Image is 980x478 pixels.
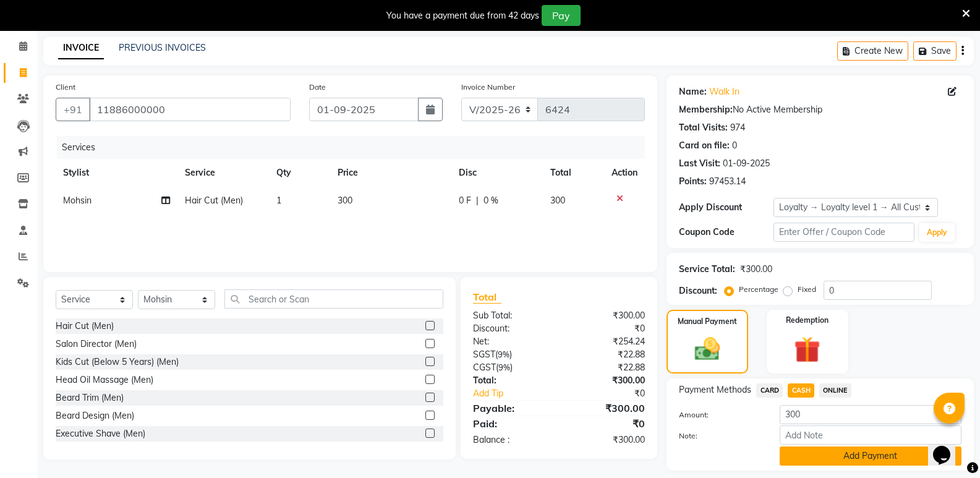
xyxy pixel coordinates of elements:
[56,391,124,404] div: Beard Trim (Men)
[780,405,961,424] input: Amount
[464,433,559,446] div: Balance :
[498,349,509,359] span: 9%
[679,121,728,134] div: Total Visits:
[730,121,745,134] div: 974
[786,333,829,366] img: _gift.svg
[56,82,75,93] label: Client
[56,338,137,351] div: Salon Director (Men)
[461,82,515,93] label: Invoice Number
[786,315,829,326] label: Redemption
[464,416,559,431] div: Paid:
[559,416,654,431] div: ₹0
[542,5,581,26] button: Pay
[56,98,90,121] button: +91
[464,309,559,322] div: Sub Total:
[798,284,816,295] label: Fixed
[780,425,961,445] input: Add Note
[550,195,565,206] span: 300
[473,291,501,304] span: Total
[837,41,908,61] button: Create New
[679,201,773,214] div: Apply Discount
[678,316,737,327] label: Manual Payment
[559,361,654,374] div: ₹22.88
[464,322,559,335] div: Discount:
[473,349,495,360] span: SGST
[679,157,720,170] div: Last Visit:
[928,429,968,466] iframe: chat widget
[679,383,751,396] span: Payment Methods
[464,348,559,361] div: ( )
[732,139,737,152] div: 0
[464,387,575,400] a: Add Tip
[56,320,114,333] div: Hair Cut (Men)
[464,335,559,348] div: Net:
[756,383,783,398] span: CARD
[57,136,654,159] div: Services
[459,194,471,207] span: 0 F
[740,263,772,276] div: ₹300.00
[679,175,707,188] div: Points:
[679,226,773,239] div: Coupon Code
[464,361,559,374] div: ( )
[269,159,330,187] th: Qty
[309,82,326,93] label: Date
[89,98,291,121] input: Search by Name/Mobile/Email/Code
[679,103,961,116] div: No Active Membership
[338,195,352,206] span: 300
[56,409,134,422] div: Beard Design (Men)
[484,194,498,207] span: 0 %
[670,409,770,420] label: Amount:
[451,159,543,187] th: Disc
[679,103,733,116] div: Membership:
[919,223,955,242] button: Apply
[473,362,496,373] span: CGST
[604,159,645,187] th: Action
[119,42,206,53] a: PREVIOUS INVOICES
[709,175,746,188] div: 97453.14
[224,289,443,309] input: Search or Scan
[185,195,243,206] span: Hair Cut (Men)
[543,159,604,187] th: Total
[63,195,92,206] span: Mohsin
[773,223,914,242] input: Enter Offer / Coupon Code
[177,159,269,187] th: Service
[679,263,735,276] div: Service Total:
[559,335,654,348] div: ₹254.24
[464,374,559,387] div: Total:
[58,37,104,59] a: INVOICE
[56,427,145,440] div: Executive Shave (Men)
[559,401,654,416] div: ₹300.00
[679,139,730,152] div: Card on file:
[56,373,153,386] div: Head Oil Massage (Men)
[739,284,778,295] label: Percentage
[575,387,654,400] div: ₹0
[559,309,654,322] div: ₹300.00
[559,433,654,446] div: ₹300.00
[56,356,179,369] div: Kids Cut (Below 5 Years) (Men)
[464,401,559,416] div: Payable:
[276,195,281,206] span: 1
[56,159,177,187] th: Stylist
[723,157,770,170] div: 01-09-2025
[670,430,770,442] label: Note:
[679,85,707,98] div: Name:
[679,284,717,297] div: Discount:
[330,159,452,187] th: Price
[709,85,739,98] a: Walk In
[788,383,814,398] span: CASH
[498,362,510,372] span: 9%
[913,41,957,61] button: Save
[687,335,728,364] img: _cash.svg
[780,446,961,466] button: Add Payment
[386,9,539,22] div: You have a payment due from 42 days
[559,374,654,387] div: ₹300.00
[819,383,851,398] span: ONLINE
[476,194,479,207] span: |
[559,322,654,335] div: ₹0
[559,348,654,361] div: ₹22.88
